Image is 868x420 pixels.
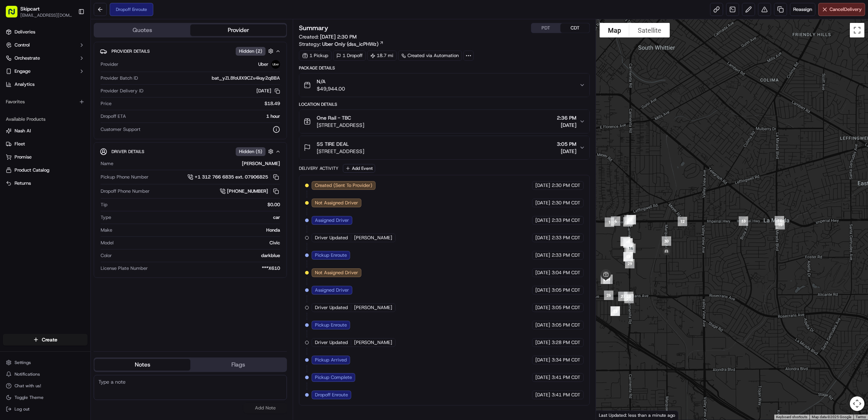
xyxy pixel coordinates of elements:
[772,213,787,228] div: 14
[7,7,22,22] img: Nash
[25,69,119,77] div: Start new chat
[129,113,280,120] div: 1 hour
[195,174,268,180] span: +1 312 766 6835 ext. 07906825
[3,404,88,414] button: Log out
[552,235,580,241] span: 2:33 PM CDT
[110,201,280,208] div: $0.00
[776,415,807,420] button: Keyboard shortcuts
[535,235,550,241] span: [DATE]
[239,48,262,55] span: Hidden ( 2 )
[94,359,190,371] button: Notes
[535,287,550,293] span: [DATE]
[15,105,56,113] span: Knowledge Base
[315,235,348,241] span: Driver Updated
[299,101,590,107] div: Location Details
[608,304,623,319] div: 23
[315,322,347,328] span: Pickup Enroute
[15,42,30,48] span: Control
[608,303,623,319] div: 21
[621,212,637,228] div: 5
[15,81,35,88] span: Analytics
[6,128,85,134] a: Nash AI
[622,256,637,271] div: 29
[299,51,332,61] div: 1 Pickup
[317,121,364,129] span: [STREET_ADDRESS]
[15,395,44,400] span: Toggle Theme
[333,51,366,61] div: 1 Dropoff
[552,287,580,293] span: 3:05 PM CDT
[58,103,119,116] a: 💻API Documentation
[629,23,670,37] button: Show satellite imagery
[621,291,637,306] div: 20
[72,123,88,129] span: Pylon
[116,160,280,167] div: [PERSON_NAME]
[101,252,112,259] span: Color
[256,88,280,94] button: [DATE]
[3,357,88,368] button: Settings
[675,214,690,229] div: 12
[61,106,67,112] div: 💻
[557,148,576,155] span: [DATE]
[535,252,550,259] span: [DATE]
[315,217,349,224] span: Assigned Driver
[111,149,144,155] span: Driver Details
[239,148,262,155] span: Hidden ( 5 )
[315,304,348,311] span: Driver Updated
[535,322,550,328] span: [DATE]
[299,73,589,97] button: N/A$49,944.00
[343,164,375,173] button: Add Event
[552,304,580,311] span: 3:05 PM CDT
[315,392,348,398] span: Dropoff Enroute
[15,167,49,173] span: Product Catalog
[531,23,560,33] button: PDT
[3,125,88,137] button: Nash AI
[3,164,88,176] button: Product Catalog
[3,151,88,163] button: Promise
[850,23,864,37] button: Toggle fullscreen view
[220,187,280,195] a: [PHONE_NUMBER]
[15,371,40,377] span: Notifications
[315,339,348,346] span: Driver Updated
[101,188,150,195] span: Dropoff Phone Number
[236,147,275,156] button: Hidden (5)
[299,25,328,31] h3: Summary
[623,241,638,256] div: 16
[42,336,57,343] span: Create
[100,45,281,57] button: Provider DetailsHidden (2)
[552,217,580,224] span: 2:33 PM CDT
[20,12,72,18] button: [EMAIL_ADDRESS][DOMAIN_NAME]
[535,217,550,224] span: [DATE]
[535,182,550,189] span: [DATE]
[101,113,126,120] span: Dropoff ETA
[552,269,580,276] span: 3:04 PM CDT
[535,304,550,311] span: [DATE]
[354,304,392,311] span: [PERSON_NAME]
[552,374,580,381] span: 3:41 PM CDT
[15,55,40,61] span: Orchestrate
[123,72,132,80] button: Start new chat
[19,47,131,55] input: Got a question? Start typing here...
[315,200,358,206] span: Not Assigned Driver
[552,200,580,206] span: 2:30 PM CDT
[818,3,865,16] button: CancelDelivery
[3,113,88,125] div: Available Products
[850,396,864,411] button: Map camera controls
[322,40,384,48] a: Uber Only (dss_icPHWz)
[3,96,88,108] div: Favorites
[596,411,678,420] div: Last Updated: less than a minute ago
[101,214,111,221] span: Type
[557,121,576,129] span: [DATE]
[535,200,550,206] span: [DATE]
[101,240,114,246] span: Model
[264,100,280,107] span: $18.49
[620,249,636,264] div: 17
[51,123,88,129] a: Powered byPylon
[535,269,550,276] span: [DATE]
[621,240,637,255] div: 11
[187,173,280,181] a: +1 312 766 6835 ext. 07906825
[315,252,347,259] span: Pickup Enroute
[3,369,88,379] button: Notifications
[3,79,88,90] a: Analytics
